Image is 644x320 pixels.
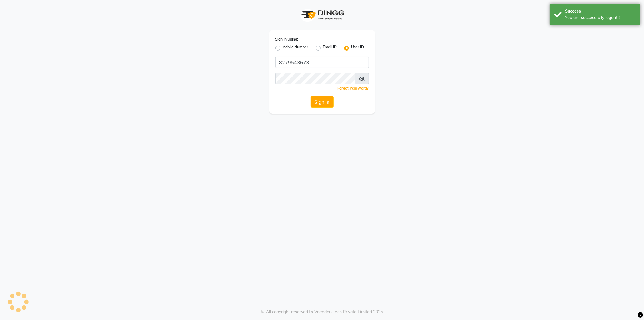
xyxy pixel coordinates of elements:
input: Username [275,57,369,68]
label: Mobile Number [283,44,309,52]
button: Sign In [311,96,334,108]
img: logo1.svg [298,6,346,24]
label: User ID [351,44,364,52]
label: Email ID [323,44,337,52]
a: Forgot Password? [338,86,369,90]
input: Username [275,73,355,84]
div: You are successfully logout !! [565,15,636,21]
label: Sign In Using: [275,37,298,42]
div: Success [565,8,636,15]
